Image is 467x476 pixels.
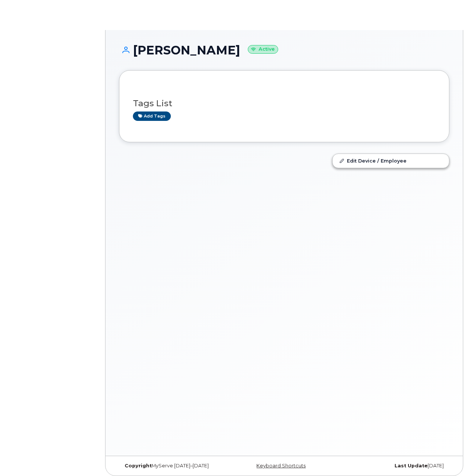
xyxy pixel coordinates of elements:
strong: Copyright [125,463,152,468]
div: [DATE] [339,463,449,469]
a: Add tags [133,111,171,121]
a: Keyboard Shortcuts [256,463,306,468]
div: MyServe [DATE]–[DATE] [119,463,229,469]
small: Active [248,45,278,54]
h1: [PERSON_NAME] [119,44,449,57]
strong: Last Update [395,463,428,468]
h3: Tags List [133,99,435,108]
a: Edit Device / Employee [333,154,449,167]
